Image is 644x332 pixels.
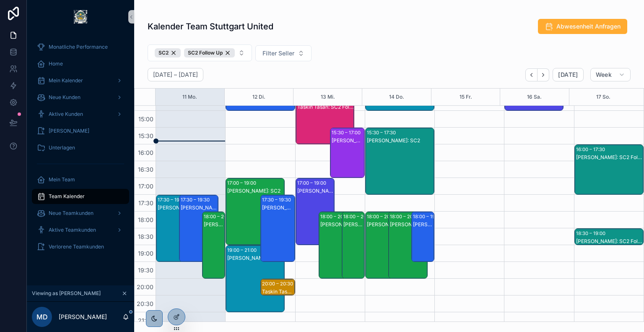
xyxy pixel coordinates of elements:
p: [PERSON_NAME] [59,313,107,321]
span: Filter Seller [262,49,294,58]
div: SC2 [155,48,181,58]
span: Unterlagen [49,144,75,151]
div: [PERSON_NAME]: SC2 [181,204,218,211]
div: 18:00 – 20:00 [367,212,399,221]
div: 18:00 – 20:00[PERSON_NAME]: SC2 [389,212,427,278]
a: Verlorene Teamkunden [32,239,129,254]
button: Next [538,68,549,81]
img: App logo [74,10,87,24]
span: Abwesenheit Anfragen [556,22,621,31]
span: 20:00 [135,283,156,290]
button: Select Button [148,44,252,61]
div: [PERSON_NAME]: SC2 [227,255,283,261]
button: Abwesenheit Anfragen [538,19,627,34]
div: [PERSON_NAME] Böckmann: SC2 [297,188,334,194]
button: 13 Mi. [321,89,335,105]
button: [DATE] [553,68,583,81]
div: [PERSON_NAME]: SC2 [343,221,364,228]
div: [PERSON_NAME]: SC2 [158,204,195,211]
div: 18:00 – 19:30[PERSON_NAME]: SC2 Follow Up [412,212,434,261]
div: 16:00 – 17:30 [576,145,607,154]
span: Neue Kunden [49,94,80,101]
a: Neue Kunden [32,90,129,105]
h1: Kalender Team Stuttgart United [148,21,273,32]
span: 18:30 [136,233,156,240]
span: Monatliche Performance [49,44,108,50]
h2: [DATE] – [DATE] [153,71,198,79]
div: 17:30 – 19:30[PERSON_NAME]: SC2 [156,195,195,261]
div: 16 Sa. [527,89,542,105]
div: [PERSON_NAME]: SC2 [262,204,294,211]
div: [PERSON_NAME]: SC2 [367,221,404,228]
div: 18:30 – 19:00 [576,229,608,238]
div: 17:30 – 19:30 [158,196,189,204]
span: Team Kalender [49,193,85,200]
span: [PERSON_NAME] [49,128,89,134]
div: Taskin Tasan: SC2 Follow Up [262,288,294,295]
button: 17 So. [596,89,610,105]
div: scrollable content [27,34,134,265]
span: 19:30 [136,267,156,274]
div: 17:30 – 19:30 [262,196,293,204]
div: [PERSON_NAME]: SC2 Follow Up [576,238,643,245]
a: Home [32,56,129,71]
button: Week [590,68,631,81]
div: 15:30 – 17:00 [332,128,363,137]
div: 18:00 – 20:00 [320,212,353,221]
span: 16:00 [136,149,156,156]
button: 14 Do. [389,89,404,105]
button: Select Button [255,45,312,61]
a: Mein Kalender [32,73,129,88]
span: 14:30 [136,99,156,106]
span: Viewing as [PERSON_NAME] [32,290,101,297]
span: 15:30 [136,132,156,139]
span: 17:30 [136,199,156,207]
div: 12 Di. [252,89,265,105]
span: Neue Teamkunden [49,210,93,217]
span: 18:00 [136,216,156,223]
div: 17:00 – 19:00 [297,179,328,187]
div: 14:30 – 16:00Taskin Tasan: SC2 Follow Up [296,94,354,144]
div: 18:00 – 19:30 [413,212,444,221]
span: Week [596,71,612,78]
span: Mein Kalender [49,77,83,84]
div: 15:30 – 17:00[PERSON_NAME]: SC2 Follow Up [330,128,364,178]
div: 18:30 – 19:00[PERSON_NAME]: SC2 Follow Up [575,229,643,245]
span: MD [36,312,48,322]
a: Unterlagen [32,140,129,155]
span: Aktive Kunden [49,111,83,118]
div: 16:00 – 17:30[PERSON_NAME]: SC2 Follow Up [575,145,643,194]
div: 19:00 – 21:00[PERSON_NAME]: SC2 [226,246,284,312]
span: 20:30 [135,300,156,307]
button: Back [525,68,538,81]
a: Aktive Kunden [32,107,129,122]
div: 19:00 – 21:00 [227,246,259,254]
span: 19:00 [136,250,156,257]
div: [PERSON_NAME]: SC2 [367,137,434,144]
a: Team Kalender [32,189,129,204]
button: 11 Mo. [182,89,197,105]
div: 17:00 – 19:00[PERSON_NAME] Böckmann: SC2 [296,178,335,245]
div: 17:00 – 19:00 [227,179,258,187]
div: [PERSON_NAME]: SC2 [320,221,357,228]
a: [PERSON_NAME] [32,123,129,139]
a: Mein Team [32,172,129,187]
div: 18:00 – 20:00 [343,212,376,221]
div: 18:00 – 20:00 [204,212,236,221]
button: 15 Fr. [460,89,472,105]
span: 15:00 [136,115,156,123]
div: 18:00 – 20:00[PERSON_NAME]: SC2 [319,212,358,278]
div: 17:00 – 19:00[PERSON_NAME]: SC2 [226,178,284,245]
div: 17:30 – 19:30 [181,196,212,204]
div: [PERSON_NAME]: SC2 Follow Up [413,221,434,228]
span: Verlorene Teamkunden [49,243,104,250]
span: Aktive Teamkunden [49,227,96,233]
div: 17:30 – 19:30[PERSON_NAME]: SC2 [179,195,218,261]
div: 15:30 – 17:30 [367,128,398,137]
span: 17:00 [136,183,156,190]
div: [PERSON_NAME]: SC2 Follow Up [332,137,364,144]
div: 20:00 – 20:30Taskin Tasan: SC2 Follow Up [261,279,295,295]
button: Unselect SC_2_FOLLOW_UP [184,48,235,58]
